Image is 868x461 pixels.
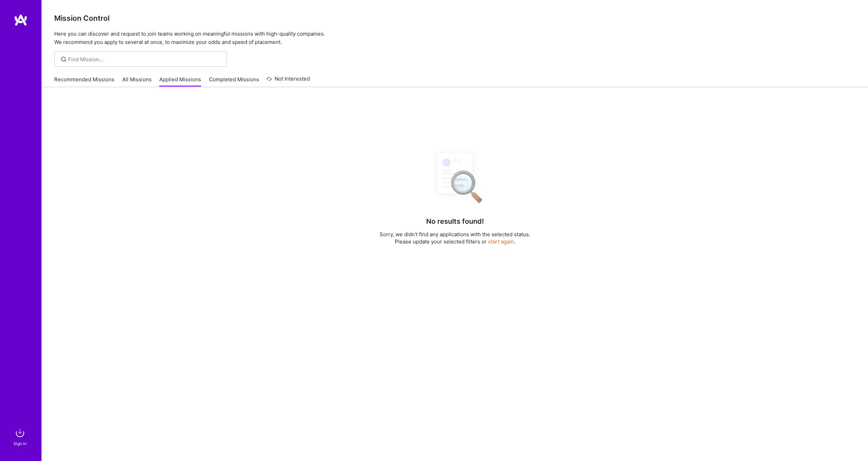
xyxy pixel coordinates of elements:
a: Not Interested [267,75,310,87]
a: sign inSign In [15,426,27,447]
img: logo [14,14,28,26]
p: Please update your selected filters or . [380,238,530,245]
a: Recommended Missions [54,76,114,87]
img: No Results [426,147,484,208]
input: Find Mission... [68,56,222,63]
h3: Mission Control [54,14,856,22]
i: icon SearchGrey [60,55,68,63]
a: All Missions [122,76,152,87]
button: start again [488,238,514,245]
h4: No results found! [426,217,484,225]
a: Applied Missions [159,76,201,87]
p: Sorry, we didn't find any applications with the selected status. [380,231,530,238]
p: Here you can discover and request to join teams working on meaningful missions with high-quality ... [54,30,856,46]
a: Completed Missions [209,76,259,87]
img: sign in [13,426,27,440]
div: Sign In [13,440,27,447]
